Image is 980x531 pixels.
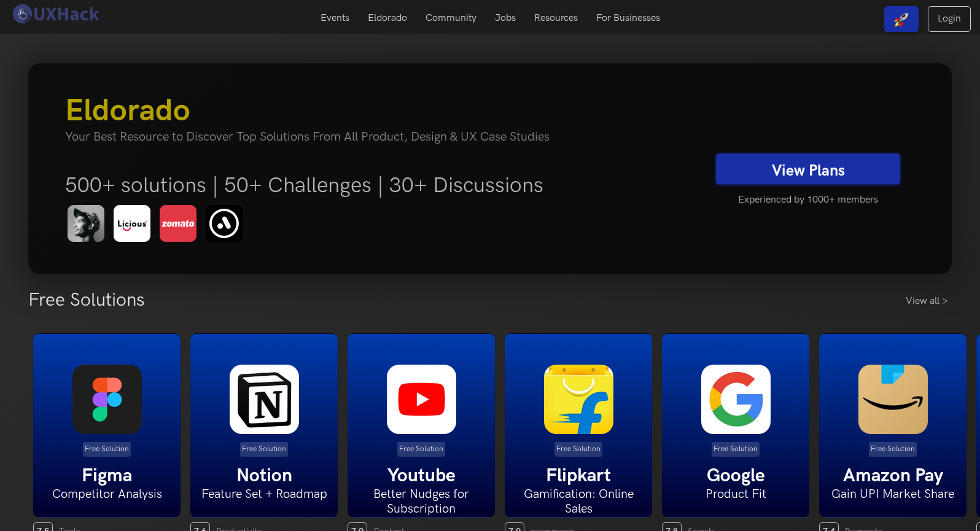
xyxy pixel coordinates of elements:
img: eldorado-banner-1.png [65,203,250,245]
a: Events [311,6,359,30]
a: Jobs [486,6,525,30]
p: Free Solution [83,442,131,457]
a: Community [416,6,486,30]
h6: Product Fit [663,487,809,502]
h6: Gain UPI Market Share [820,487,966,502]
a: Resources [525,6,587,30]
a: Login [928,6,971,32]
p: Free Solution [712,442,760,457]
img: rocket [894,12,909,27]
a: View all > [906,294,952,309]
p: Free Solution [240,442,288,457]
a: For Businesses [587,6,669,30]
h5: Experienced by 1000+ members [716,187,900,213]
h5: Flipkart [505,465,651,487]
h4: Your Best Resource to Discover Top Solutions From All Product, Design & UX Case Studies [65,130,698,144]
h5: Amazon Pay [820,465,966,487]
h3: Free Solutions [28,289,145,311]
a: View Plans [716,153,900,184]
p: Free Solution [554,442,602,457]
h6: Feature Set + Roadmap [191,487,337,502]
h6: Better Nudges for Subscription [348,487,494,516]
a: Eldorado [359,6,416,30]
h5: Notion [191,465,337,487]
h5: 500+ solutions | 50+ Challenges | 30+ Discussions [65,172,698,198]
img: UXHack logo [9,3,101,25]
h5: Google [663,465,809,487]
h6: Gamification: Online Sales [505,487,651,516]
p: Free Solution [869,442,917,457]
h5: Youtube [348,465,494,487]
h5: Figma [34,465,180,487]
h6: Competitor Analysis [34,487,180,502]
p: Free Solution [397,442,445,457]
h3: Eldorado [65,93,698,130]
